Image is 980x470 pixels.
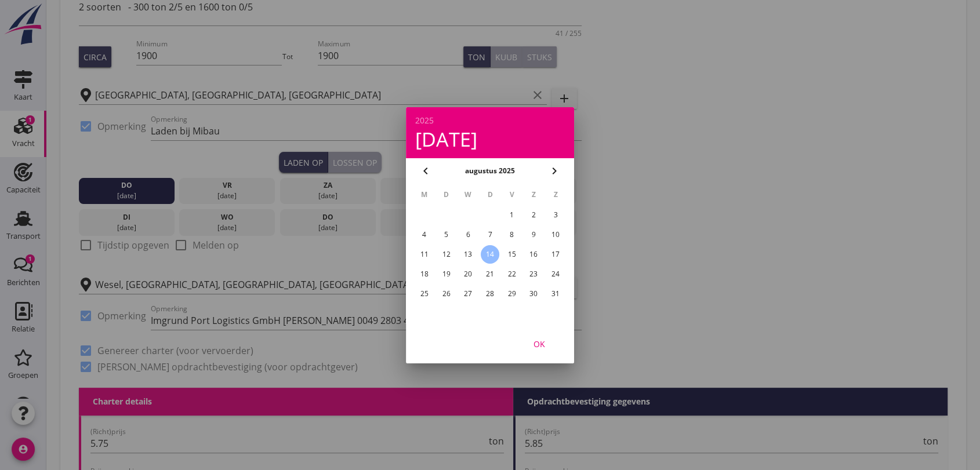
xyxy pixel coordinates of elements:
button: 22 [503,265,521,283]
button: 5 [437,225,456,244]
div: [DATE] [415,129,565,149]
button: 10 [546,225,565,244]
button: 26 [437,285,456,303]
button: 16 [524,245,543,264]
button: 6 [459,225,477,244]
button: augustus 2025 [462,162,518,180]
button: 1 [503,206,521,224]
button: 7 [481,225,499,244]
button: 14 [481,245,499,264]
button: 4 [415,225,434,244]
button: 25 [415,285,434,303]
button: 19 [437,265,456,283]
button: 11 [415,245,434,264]
button: 12 [437,245,456,264]
button: 24 [546,265,565,283]
button: 3 [546,206,565,224]
button: 15 [503,245,521,264]
th: D [480,185,500,205]
button: 20 [459,265,477,283]
button: OK [514,333,565,354]
div: 2025 [415,116,565,125]
button: 2 [524,206,543,224]
div: OK [523,337,556,349]
button: 21 [481,265,499,283]
th: W [458,185,478,205]
th: V [502,185,522,205]
th: D [436,185,457,205]
button: 30 [524,285,543,303]
i: chevron_left [419,164,433,178]
button: 18 [415,265,434,283]
button: 8 [503,225,521,244]
button: 27 [459,285,477,303]
button: 13 [459,245,477,264]
th: Z [545,185,566,205]
button: 31 [546,285,565,303]
button: 28 [481,285,499,303]
i: chevron_right [547,164,561,178]
button: 29 [503,285,521,303]
button: 9 [524,225,543,244]
th: M [414,185,435,205]
button: 23 [524,265,543,283]
th: Z [524,185,545,205]
button: 17 [546,245,565,264]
